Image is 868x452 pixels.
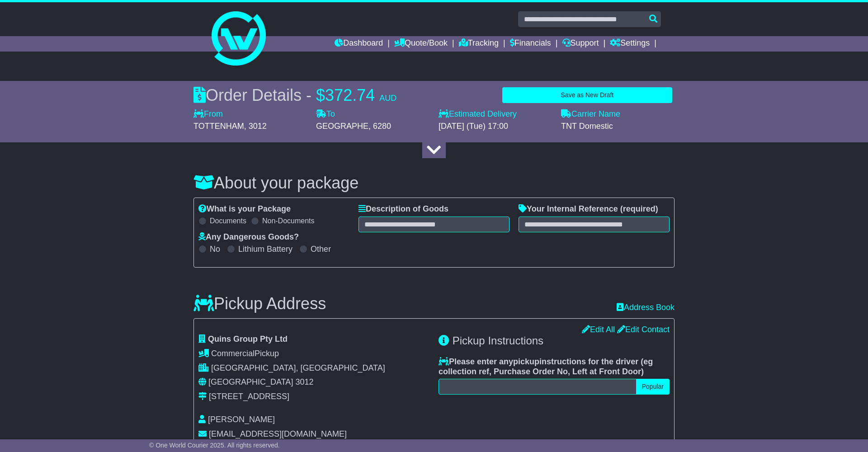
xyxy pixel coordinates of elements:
a: Financials [510,36,551,52]
button: Save as New Draft [502,87,672,103]
button: Popular [636,379,670,395]
span: © One World Courier 2025. All rights reserved. [149,442,280,449]
span: , 3012 [244,122,267,131]
div: Order Details - [193,85,396,105]
label: Description of Goods [359,204,448,214]
span: [GEOGRAPHIC_DATA], [GEOGRAPHIC_DATA] [211,363,385,372]
span: eg collection ref, Purchase Order No, Left at Front Door [439,357,653,376]
label: What is your Package [198,204,291,214]
label: Your Internal Reference (required) [519,204,658,214]
label: Non-Documents [262,217,315,225]
div: TNT Domestic [561,122,675,132]
span: [PERSON_NAME] [208,415,275,424]
h3: About your package [193,174,675,192]
span: [EMAIL_ADDRESS][DOMAIN_NAME] [209,429,347,438]
a: Settings [610,36,650,52]
label: Carrier Name [561,109,620,119]
label: To [316,109,335,119]
label: From [193,109,223,119]
span: [GEOGRAPHIC_DATA] [208,377,293,386]
a: Support [562,36,599,52]
a: Address Book [617,303,675,313]
span: Commercial [211,349,255,358]
span: Quins Group Pty Ltd [208,334,288,344]
span: AUD [379,94,396,103]
span: TOTTENHAM [193,122,244,131]
span: 372.74 [325,86,375,104]
label: Lithium Battery [238,245,292,254]
a: Edit All [582,325,615,334]
a: Tracking [459,36,499,52]
label: Other [311,245,331,254]
label: Documents [210,217,246,225]
label: Estimated Delivery [439,109,552,119]
span: pickup [513,357,539,366]
div: [DATE] (Tue) 17:00 [439,122,552,132]
label: No [210,245,220,254]
span: , 6280 [368,122,391,131]
span: GEOGRAPHE [316,122,368,131]
label: Please enter any instructions for the driver ( ) [439,357,670,377]
div: Pickup [198,349,429,359]
a: Dashboard [335,36,383,52]
span: 3012 [295,377,313,386]
a: Quote/Book [394,36,448,52]
span: Pickup Instructions [453,334,543,347]
h3: Pickup Address [193,295,326,313]
span: $ [316,86,325,104]
div: [STREET_ADDRESS] [209,392,289,402]
label: Any Dangerous Goods? [198,232,299,242]
a: Edit Contact [617,325,670,334]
